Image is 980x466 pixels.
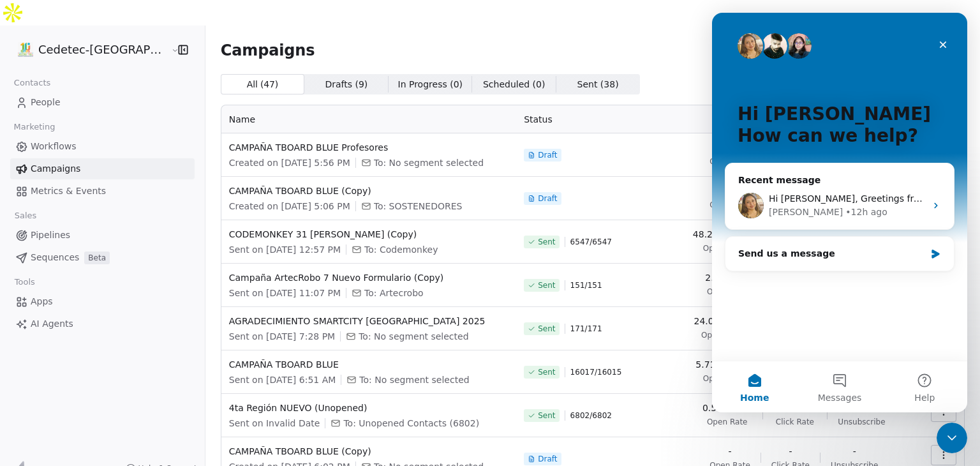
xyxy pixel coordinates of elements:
[229,315,509,327] span: AGRADECIMIENTO SMARTCITY [GEOGRAPHIC_DATA] 2025
[31,184,106,198] span: Metrics & Events
[709,156,750,167] span: Open Rate
[84,252,110,264] span: Beta
[570,324,602,334] span: 171 / 171
[31,229,70,242] span: Pipelines
[229,358,509,371] span: CAMPAÑA TBOARD BLUE
[8,117,61,137] span: Marketing
[18,42,33,57] img: IMAGEN%2010%20A%C3%83%C2%91OS.png
[229,184,509,197] span: CAMPAÑA TBOARD BLUE (Copy)
[229,417,320,430] span: Sent on Invalid Date
[703,243,744,253] span: Open Rate
[170,349,255,400] button: Help
[106,380,150,389] span: Messages
[31,295,53,308] span: Apps
[229,445,509,458] span: CAMPAÑA TBOARD BLUE (Copy)
[202,380,223,389] span: Help
[570,367,622,377] span: 16017 / 16015
[538,324,555,334] span: Sent
[31,162,80,176] span: Campaigns
[937,423,967,453] iframe: Intercom live chat
[229,228,509,241] span: CODEMONKEY 31 [PERSON_NAME] (Copy)
[221,41,315,59] span: Campaigns
[570,280,602,290] span: 151 / 151
[728,445,731,458] span: -
[538,410,555,421] span: Sent
[28,380,57,389] span: Home
[776,417,814,427] span: Click Rate
[364,243,438,256] span: To: Codemonkey
[709,200,750,210] span: Open Rate
[8,73,56,93] span: Contacts
[15,39,162,61] button: Cedetec-[GEOGRAPHIC_DATA]
[10,136,195,157] a: Workflows
[695,358,751,371] span: 5.71% (755)
[705,271,749,284] span: 2.72% (4)
[325,78,367,91] span: Drafts ( 9 )
[359,330,468,343] span: To: No segment selected
[702,402,752,414] span: 0.51% (34)
[707,417,748,427] span: Open Rate
[364,287,424,299] span: To: Artecrobo
[229,141,509,154] span: CAMPAÑA TBOARD BLUE Profesores
[853,445,856,458] span: -
[538,280,555,290] span: Sent
[712,13,967,412] iframe: Intercom live chat
[374,200,463,213] span: To: SOSTENEDORES
[229,373,336,386] span: Sent on [DATE] 6:51 AM
[38,41,168,58] span: Cedetec-[GEOGRAPHIC_DATA]
[398,78,463,91] span: In Progress ( 0 )
[10,291,195,312] a: Apps
[229,200,350,213] span: Created on [DATE] 5:06 PM
[133,193,175,206] div: • 12h ago
[374,156,484,169] span: To: No segment selected
[85,349,170,400] button: Messages
[538,367,555,377] span: Sent
[9,273,40,292] span: Tools
[10,247,195,268] a: SequencesBeta
[701,330,742,340] span: Open Rate
[516,105,676,133] th: Status
[31,140,77,153] span: Workflows
[570,237,612,247] span: 6547 / 6547
[693,228,754,241] span: 48.2% (2764)
[538,454,557,464] span: Draft
[577,78,619,91] span: Sent ( 38 )
[31,317,73,331] span: AI Agents
[10,181,195,202] a: Metrics & Events
[10,225,195,246] a: Pipelines
[229,156,350,169] span: Created on [DATE] 5:56 PM
[219,20,242,43] div: Close
[26,234,213,248] div: Send us a message
[10,313,195,334] a: AI Agents
[676,105,912,133] th: Analytics
[570,410,612,421] span: 6802 / 6802
[13,223,242,259] div: Send us a message
[703,373,744,384] span: Open Rate
[221,105,516,133] th: Name
[789,445,792,458] span: -
[10,92,195,113] a: People
[229,402,509,414] span: 4ta Región NUEVO (Unopened)
[694,315,750,327] span: 24.03% (37)
[538,150,557,160] span: Draft
[31,251,79,264] span: Sequences
[359,373,469,386] span: To: No segment selected
[707,287,748,297] span: Open Rate
[229,287,341,299] span: Sent on [DATE] 11:07 PM
[538,237,555,247] span: Sent
[483,78,546,91] span: Scheduled ( 0 )
[229,243,341,256] span: Sent on [DATE] 12:57 PM
[343,417,479,430] span: To: Unopened Contacts (6802)
[9,206,42,225] span: Sales
[538,193,557,204] span: Draft
[10,158,195,179] a: Campaigns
